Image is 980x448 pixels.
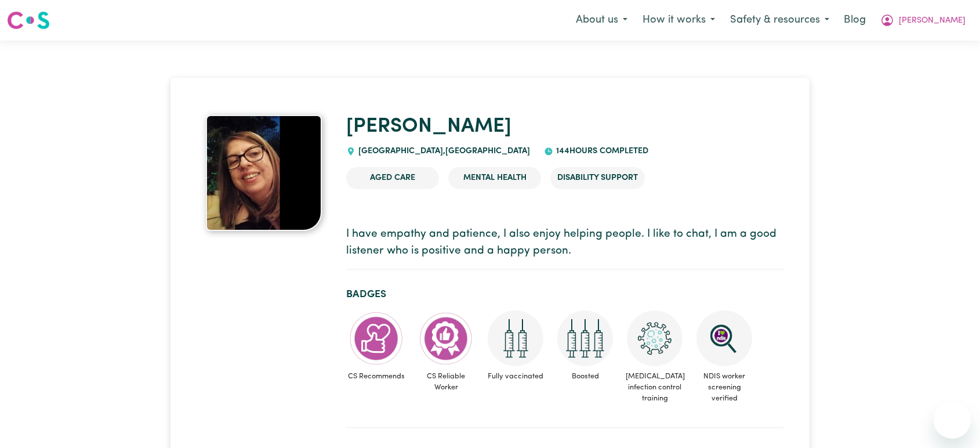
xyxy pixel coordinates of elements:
[568,8,635,32] button: About us
[696,310,752,366] img: NDIS Worker Screening Verified
[627,310,683,366] img: CS Academy: COVID-19 Infection Control Training course completed
[934,402,971,439] iframe: Button to launch messaging window
[346,288,784,301] h2: Badges
[206,115,322,231] img: Ana
[553,147,648,156] span: 144 hours completed
[899,15,966,27] span: [PERSON_NAME]
[416,366,476,398] span: CS Reliable Worker
[873,8,973,32] button: My Account
[488,310,543,366] img: Care and support worker has received 2 doses of COVID-19 vaccine
[7,7,50,34] a: Careseekers logo
[448,167,541,189] li: Mental Health
[694,366,754,409] span: NDIS worker screening verified
[346,226,784,260] p: I have empathy and patience, I also enjoy helping people. I like to chat, I am a good listener wh...
[7,10,50,31] img: Careseekers logo
[196,115,333,231] a: Ana's profile picture'
[355,147,530,156] span: [GEOGRAPHIC_DATA] , [GEOGRAPHIC_DATA]
[346,117,511,137] a: [PERSON_NAME]
[837,8,873,33] a: Blog
[485,366,546,386] span: Fully vaccinated
[635,8,723,32] button: How it works
[418,310,474,366] img: Care worker is most reliable worker
[550,167,645,189] li: Disability Support
[625,366,685,409] span: [MEDICAL_DATA] infection control training
[346,167,439,189] li: Aged Care
[723,8,837,32] button: Safety & resources
[557,310,613,366] img: Care and support worker has received booster dose of COVID-19 vaccination
[346,366,406,386] span: CS Recommends
[349,310,404,366] img: Care worker is recommended by Careseekers
[555,366,615,386] span: Boosted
